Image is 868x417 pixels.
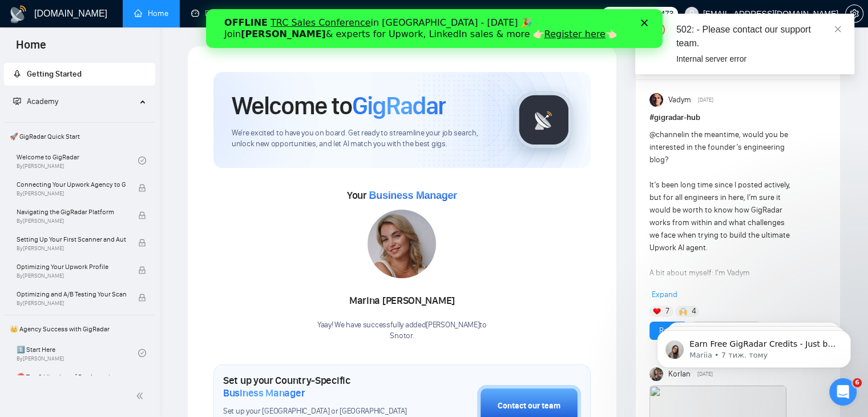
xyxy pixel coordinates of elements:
[338,19,399,30] a: Register here
[17,218,126,224] span: By [PERSON_NAME]
[27,69,82,79] span: Getting Started
[13,70,21,78] span: rocket
[7,37,55,61] span: Home
[50,44,197,54] p: Message from Mariia, sent 7 тиж. тому
[435,10,446,17] div: Закрити
[649,93,663,107] img: Vadym
[347,189,457,202] span: Your
[369,190,457,201] span: Business Manager
[17,300,126,307] span: By [PERSON_NAME]
[138,266,146,274] span: lock
[223,387,305,399] span: Business Manager
[232,90,446,121] h1: Welcome to
[640,306,868,386] iframe: Intercom notifications повідомлення
[9,5,27,23] img: logo
[17,288,126,300] span: Optimizing and A/B Testing Your Scanner for Better Results
[846,9,863,18] span: setting
[829,378,857,406] iframe: Intercom live chat
[652,290,677,299] span: Expand
[13,97,58,106] span: Academy
[698,95,713,105] span: [DATE]
[17,206,126,218] span: Navigating the GigRadar Platform
[136,390,147,402] span: double-left
[656,7,673,20] span: 1473
[317,291,487,311] div: Marina [PERSON_NAME]
[17,340,138,366] a: 1️⃣ Start HereBy[PERSON_NAME]
[676,53,841,65] div: Internal server error
[17,190,126,197] span: By [PERSON_NAME]
[845,5,863,23] button: setting
[27,97,58,106] span: Academy
[17,272,126,279] span: By [PERSON_NAME]
[5,125,154,148] span: 🚀 GigRadar Quick Start
[138,184,146,192] span: lock
[676,23,841,50] div: 502: - Please contact our support team.
[845,9,863,18] a: setting
[17,261,126,272] span: Optimizing Your Upwork Profile
[352,90,446,121] span: GigRadar
[50,33,197,315] span: Earn Free GigRadar Credits - Just by Sharing Your Story! 💬 Want more credits for sending proposal...
[13,97,21,105] span: fund-projection-screen
[688,10,696,18] span: user
[138,157,146,165] span: check-circle
[138,239,146,247] span: lock
[368,210,436,278] img: 1686180516333-102.jpg
[206,9,663,48] iframe: Intercom live chat банер
[317,331,487,342] p: Snotor .
[619,7,653,20] span: Connects:
[834,25,842,33] span: close
[17,245,126,252] span: By [PERSON_NAME]
[515,91,572,149] img: gigradar-logo.png
[134,9,168,18] a: homeHome
[138,294,146,302] span: lock
[266,9,308,18] a: searchScanner
[317,320,487,342] div: Yaay! We have successfully added [PERSON_NAME] to
[223,374,420,399] h1: Set up your Country-Specific
[498,400,560,412] div: Contact our team
[5,318,154,340] span: 👑 Agency Success with GigRadar
[138,211,146,219] span: lock
[17,371,126,383] span: ⛔ Top 3 Mistakes of Pro Agencies
[232,128,497,150] span: We're excited to have you on board. Get ready to streamline your job search, unlock new opportuni...
[853,378,862,387] span: 6
[191,9,243,18] a: dashboardDashboard
[138,349,146,357] span: check-circle
[17,179,126,190] span: Connecting Your Upwork Agency to GigRadar
[649,111,826,124] h1: # gigradar-hub
[649,130,683,139] span: @channel
[17,234,126,245] span: Setting Up Your First Scanner and Auto-Bidder
[17,148,138,173] a: Welcome to GigRadarBy[PERSON_NAME]
[668,94,691,106] span: Vadym
[4,63,155,86] li: Getting Started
